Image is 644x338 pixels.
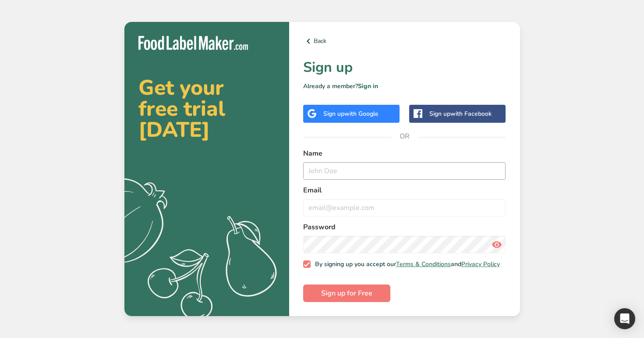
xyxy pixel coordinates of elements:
a: Terms & Conditions [396,260,451,268]
label: Email [303,185,506,196]
input: John Doe [303,162,506,180]
p: Already a member? [303,82,506,91]
span: OR [391,123,418,149]
span: Sign up for Free [321,288,372,299]
input: email@example.com [303,199,506,217]
div: Sign up [323,109,379,118]
a: Privacy Policy [461,260,500,268]
a: Back [303,36,506,46]
div: Sign up [429,109,492,118]
span: with Google [344,110,379,118]
button: Sign up for Free [303,285,390,302]
a: Sign in [358,82,378,90]
span: with Facebook [450,110,492,118]
h1: Sign up [303,57,506,78]
label: Name [303,148,506,159]
div: Open Intercom Messenger [614,308,635,329]
h2: Get your free trial [DATE] [138,77,275,140]
img: Food Label Maker [138,36,248,50]
span: By signing up you accept our and [311,260,500,268]
label: Password [303,222,506,232]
